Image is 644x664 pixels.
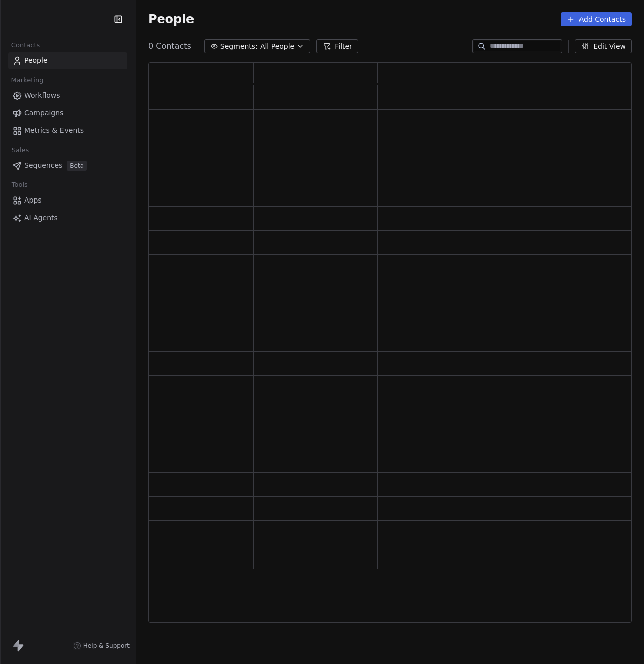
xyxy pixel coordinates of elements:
[8,192,127,209] a: Apps
[24,108,63,118] span: Campaigns
[73,642,130,650] a: Help & Support
[220,41,258,52] span: Segments:
[83,642,130,650] span: Help & Support
[7,73,48,88] span: Marketing
[316,39,358,53] button: Filter
[561,12,632,26] button: Add Contacts
[7,143,33,158] span: Sales
[260,41,294,52] span: All People
[8,210,127,226] a: AI Agents
[8,105,127,121] a: Campaigns
[24,213,58,223] span: AI Agents
[8,122,127,139] a: Metrics & Events
[148,12,194,27] span: People
[8,52,127,69] a: People
[24,160,62,171] span: Sequences
[148,40,191,52] span: 0 Contacts
[24,55,48,66] span: People
[7,38,44,53] span: Contacts
[7,177,32,192] span: Tools
[24,125,84,136] span: Metrics & Events
[8,157,127,174] a: SequencesBeta
[8,87,127,104] a: Workflows
[575,39,632,53] button: Edit View
[67,161,87,171] span: Beta
[24,195,42,206] span: Apps
[24,90,60,101] span: Workflows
